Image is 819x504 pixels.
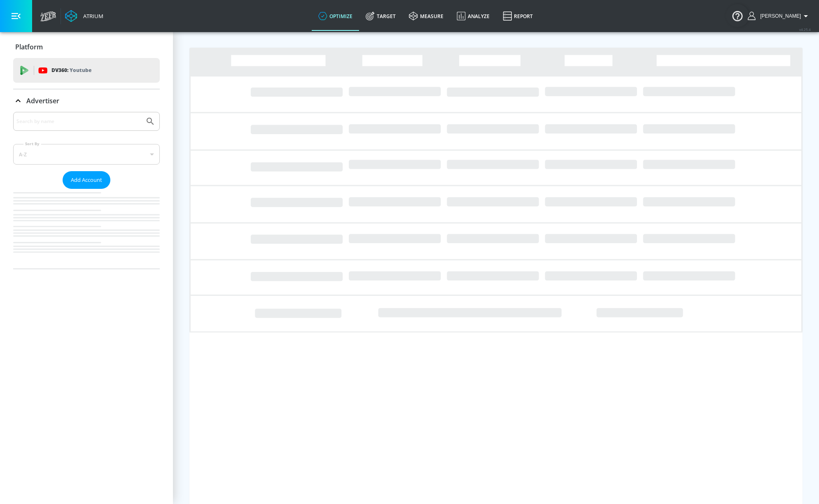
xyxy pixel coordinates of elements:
[496,1,539,31] a: Report
[726,4,749,27] button: Open Resource Center
[71,175,102,185] span: Add Account
[80,12,103,20] div: Atrium
[26,96,59,105] p: Advertiser
[13,35,160,58] div: Platform
[13,89,160,112] div: Advertiser
[359,1,402,31] a: Target
[13,58,160,83] div: DV360: Youtube
[748,11,811,21] button: [PERSON_NAME]
[799,27,811,32] span: v 4.25.4
[16,116,141,127] input: Search by name
[402,1,450,31] a: measure
[13,144,160,165] div: A-Z
[312,1,359,31] a: optimize
[450,1,496,31] a: Analyze
[70,66,91,74] p: Youtube
[65,10,103,22] a: Atrium
[51,66,91,75] p: DV360:
[15,42,43,51] p: Platform
[63,171,110,189] button: Add Account
[23,141,41,146] label: Sort By
[13,189,160,269] nav: list of Advertiser
[13,112,160,269] div: Advertiser
[757,13,801,19] span: login as: charles.sun@zefr.com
